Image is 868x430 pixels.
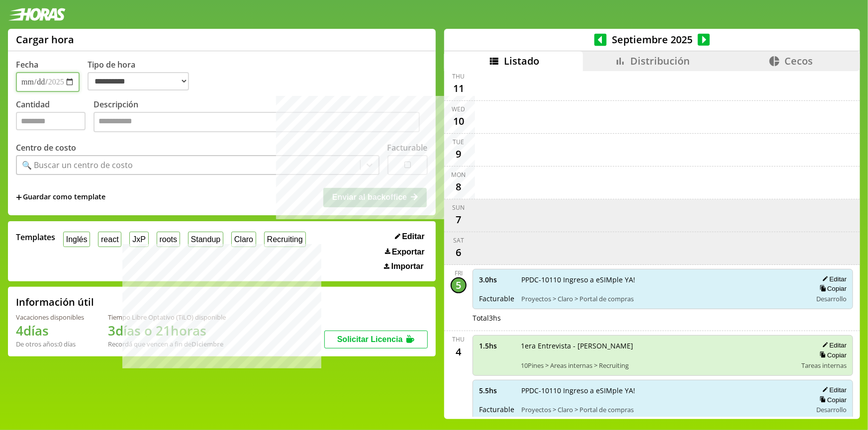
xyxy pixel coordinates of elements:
span: Proyectos > Claro > Portal de compras [521,294,805,303]
button: react [98,232,121,247]
span: Facturable [479,294,514,303]
span: PPDC-10110 Ingreso a eSIMple YA! [521,275,805,284]
button: Claro [231,232,256,247]
span: 3.0 hs [479,275,514,284]
span: Tareas internas [801,361,847,370]
h1: 4 días [16,322,84,340]
label: Centro de costo [16,142,76,153]
input: Cantidad [16,112,86,130]
span: Templates [16,232,55,243]
label: Descripción [94,99,428,135]
label: Cantidad [16,99,94,135]
button: roots [157,232,180,247]
div: Recordá que vencen a fin de [108,340,226,348]
span: + [16,192,22,203]
div: 🔍 Buscar un centro de costo [22,160,133,171]
label: Facturable [387,142,428,153]
div: Thu [453,72,465,81]
div: 4 [451,344,467,359]
span: Listado [504,54,539,68]
button: Standup [188,232,223,247]
div: Fri [455,269,463,277]
span: Solicitar Licencia [337,335,403,344]
span: Desarrollo [816,294,847,303]
div: 7 [451,212,467,228]
select: Tipo de hora [88,72,189,90]
label: Tipo de hora [88,59,197,92]
span: PPDC-10110 Ingreso a eSIMple YA! [521,386,805,395]
button: Recruiting [264,232,306,247]
div: scrollable content [444,71,860,418]
button: Copiar [817,351,847,359]
div: Sat [453,236,464,245]
div: 9 [451,146,467,162]
span: Importar [391,262,424,271]
button: Editar [819,341,847,349]
button: JxP [129,232,148,247]
div: Thu [453,335,465,344]
span: Septiembre 2025 [607,33,698,46]
span: Proyectos > Claro > Portal de compras [521,405,805,414]
div: Tue [453,138,465,146]
div: 5 [451,277,467,293]
b: Diciembre [192,340,223,348]
button: Editar [819,275,847,283]
div: Mon [452,171,466,179]
div: Total 3 hs [473,313,853,323]
div: Vacaciones disponibles [16,313,84,322]
span: Exportar [392,248,425,257]
textarea: Descripción [94,112,420,133]
button: Editar [392,232,428,242]
span: 10Pines > Areas internas > Recruiting [521,361,794,370]
div: Wed [452,105,466,113]
span: Desarrollo [816,405,847,414]
div: Tiempo Libre Optativo (TiLO) disponible [108,313,226,322]
div: De otros años: 0 días [16,340,84,348]
button: Inglés [63,232,90,247]
span: 5.5 hs [479,386,514,395]
div: 10 [451,113,467,129]
button: Exportar [382,247,428,257]
span: Editar [402,232,424,241]
div: 8 [451,179,467,195]
div: 6 [451,245,467,260]
img: logotipo [8,8,66,21]
button: Solicitar Licencia [324,331,428,348]
button: Copiar [817,396,847,404]
button: Copiar [817,284,847,293]
span: Facturable [479,405,514,414]
div: 11 [451,81,467,96]
label: Fecha [16,59,38,70]
h2: Información útil [16,295,94,309]
h1: 3 días o 21 horas [108,322,226,340]
h1: Cargar hora [16,33,74,46]
span: Distribución [630,54,690,68]
span: Cecos [784,54,813,68]
span: 1era Entrevista - [PERSON_NAME] [521,341,794,350]
button: Editar [819,386,847,394]
span: 1.5 hs [479,341,514,350]
span: +Guardar como template [16,192,105,203]
div: Sun [453,203,465,212]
